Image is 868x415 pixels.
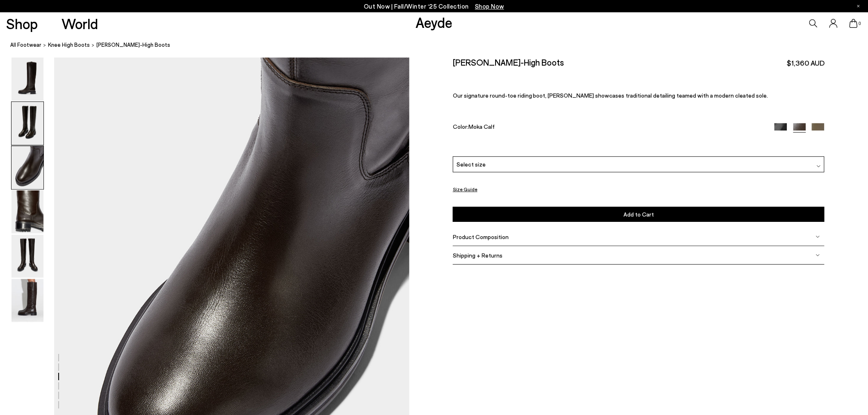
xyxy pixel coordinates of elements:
[11,279,43,322] img: Henry Knee-High Boots - Image 6
[817,164,821,168] img: svg%3E
[11,235,43,278] img: Henry Knee-High Boots - Image 5
[453,207,825,222] button: Add to Cart
[850,19,858,28] a: 0
[11,146,43,189] img: Henry Knee-High Boots - Image 3
[6,16,38,31] a: Shop
[453,233,509,240] span: Product Composition
[453,184,477,194] button: Size Guide
[48,42,90,48] span: knee high boots
[62,16,98,31] a: World
[11,102,43,145] img: Henry Knee-High Boots - Image 2
[453,123,763,132] div: Color:
[416,14,452,31] a: Aeyde
[468,123,495,130] span: Moka Calf
[816,253,820,257] img: svg%3E
[624,211,654,218] span: Add to Cart
[453,252,503,259] span: Shipping + Returns
[11,57,43,100] img: Henry Knee-High Boots - Image 1
[10,34,868,57] nav: breadcrumb
[453,57,564,67] h2: [PERSON_NAME]-High Boots
[48,41,90,50] a: knee high boots
[11,190,43,233] img: Henry Knee-High Boots - Image 4
[10,41,41,50] a: All Footwear
[364,1,504,11] p: Out Now | Fall/Winter ‘25 Collection
[787,58,825,68] span: $1,360 AUD
[858,21,862,26] span: 0
[457,160,486,169] span: Select size
[453,92,825,99] p: Our signature round-toe riding boot, [PERSON_NAME] showcases traditional detailing teamed with a ...
[96,41,170,50] span: [PERSON_NAME]-High Boots
[816,235,820,239] img: svg%3E
[475,2,504,10] span: Navigate to /collections/new-in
